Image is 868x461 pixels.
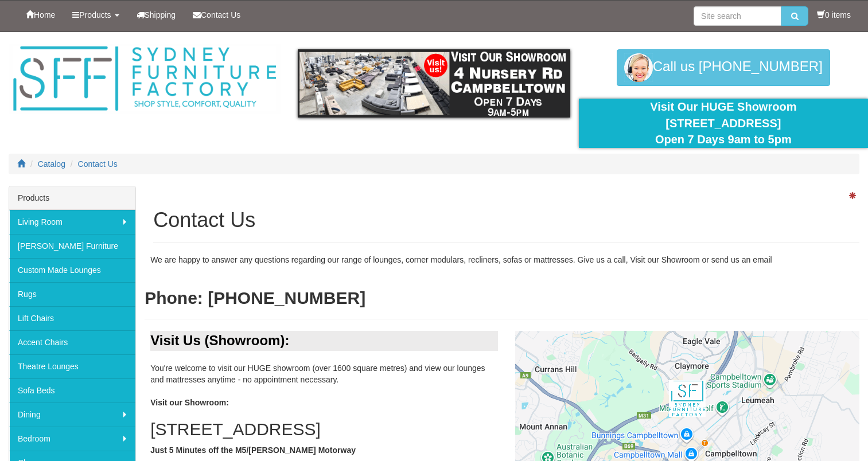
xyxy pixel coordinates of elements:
[9,403,135,427] a: Dining
[9,354,135,378] a: Theatre Lounges
[817,9,851,21] li: 0 items
[78,159,118,169] a: Contact Us
[34,10,55,19] span: Home
[153,209,859,232] h1: Contact Us
[128,1,185,29] a: Shipping
[64,1,127,29] a: Products
[9,427,135,451] a: Bedroom
[17,1,64,29] a: Home
[38,159,65,169] a: Catalog
[9,378,135,403] a: Sofa Beds
[150,398,497,455] b: Visit our Showroom: Just 5 Minutes off the M5/[PERSON_NAME] Motorway
[150,420,497,439] h2: [STREET_ADDRESS]
[298,49,570,118] img: showroom.gif
[9,330,135,354] a: Accent Chairs
[9,44,281,114] img: Sydney Furniture Factory
[9,210,135,234] a: Living Room
[9,306,135,330] a: Lift Chairs
[79,10,111,19] span: Products
[145,254,868,265] div: We are happy to answer any questions regarding our range of lounges, corner modulars, recliners, ...
[184,1,249,29] a: Contact Us
[9,282,135,306] a: Rugs
[145,288,365,307] b: Phone: [PHONE_NUMBER]
[201,10,240,19] span: Contact Us
[9,258,135,282] a: Custom Made Lounges
[9,186,135,210] div: Products
[587,99,859,148] div: Visit Our HUGE Showroom [STREET_ADDRESS] Open 7 Days 9am to 5pm
[9,234,135,258] a: [PERSON_NAME] Furniture
[145,10,176,19] span: Shipping
[150,331,497,350] div: Visit Us (Showroom):
[694,6,781,26] input: Site search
